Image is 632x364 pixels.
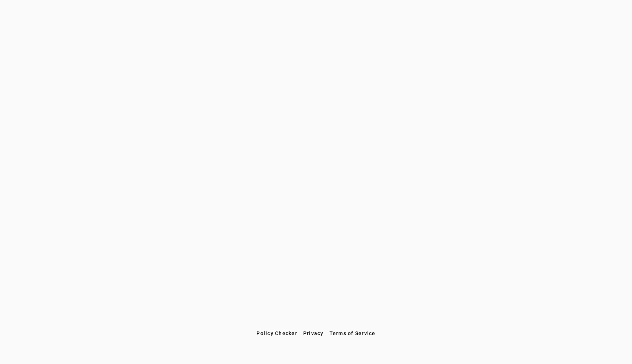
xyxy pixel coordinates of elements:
[300,327,327,340] button: Privacy
[256,330,297,336] span: Policy Checker
[327,327,379,340] button: Terms of Service
[253,327,300,340] button: Policy Checker
[303,330,324,336] span: Privacy
[330,330,376,336] span: Terms of Service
